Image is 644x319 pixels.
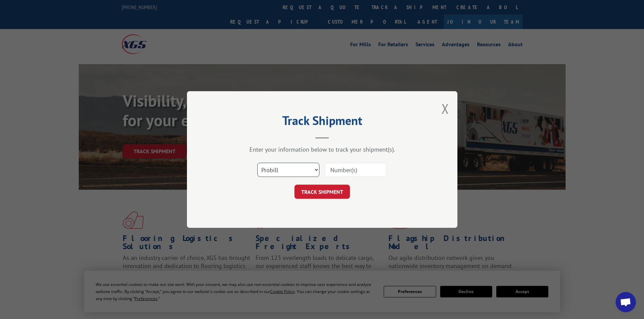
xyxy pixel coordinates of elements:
a: Open chat [616,292,636,312]
input: Number(s) [325,163,387,177]
button: Close modal [442,100,449,117]
h2: Track Shipment [221,116,424,129]
button: TRACK SHIPMENT [294,185,350,199]
div: Enter your information below to track your shipment(s). [221,145,424,153]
